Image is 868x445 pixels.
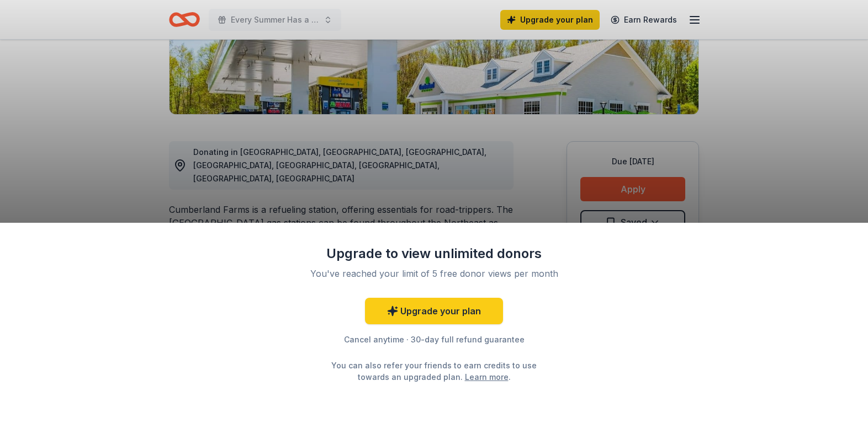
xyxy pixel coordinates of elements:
div: Upgrade to view unlimited donors [290,245,578,262]
div: You can also refer your friends to earn credits to use towards an upgraded plan. . [321,360,547,383]
div: Cancel anytime · 30-day full refund guarantee [290,333,578,346]
a: Learn more [465,371,509,383]
a: Upgrade your plan [365,298,503,324]
div: You've reached your limit of 5 free donor views per month [304,267,564,280]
